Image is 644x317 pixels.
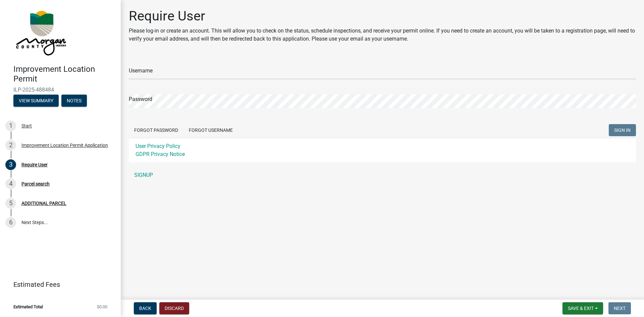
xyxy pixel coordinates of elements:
a: Estimated Fees [5,278,110,291]
button: Back [134,302,157,314]
div: ADDITIONAL PARCEL [21,201,66,206]
wm-modal-confirm: Summary [13,98,59,104]
div: Start [21,123,32,128]
div: 2 [5,140,16,151]
div: 5 [5,198,16,209]
span: ILP-2025-488484 [13,87,107,93]
a: User Privacy Policy [136,143,180,149]
span: Estimated Total [13,305,43,309]
a: SIGNUP [129,168,636,182]
p: Please log-in or create an account. This will allow you to check on the status, schedule inspecti... [129,27,636,43]
img: Morgan County, Indiana [13,7,67,57]
span: Save & Exit [568,306,594,311]
div: 6 [5,217,16,228]
button: Forgot Username [183,124,238,136]
div: 1 [5,120,16,131]
span: SIGN IN [614,127,631,133]
h4: Improvement Location Permit [13,64,115,84]
button: View Summary [13,95,59,107]
div: Improvement Location Permit Application [21,143,108,148]
button: Notes [61,95,87,107]
button: Save & Exit [562,302,603,314]
div: 3 [5,159,16,170]
span: Next [614,306,626,311]
button: Next [608,302,631,314]
button: Forgot Password [129,124,183,136]
a: GDPR Privacy Notice [136,151,185,157]
h1: Require User [129,8,636,24]
div: Parcel search [21,181,50,186]
span: Back [139,306,151,311]
span: $0.00 [97,305,107,309]
div: Require User [21,162,48,167]
wm-modal-confirm: Notes [61,98,87,104]
button: Discard [159,302,189,314]
div: 4 [5,178,16,189]
button: SIGN IN [609,124,636,136]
